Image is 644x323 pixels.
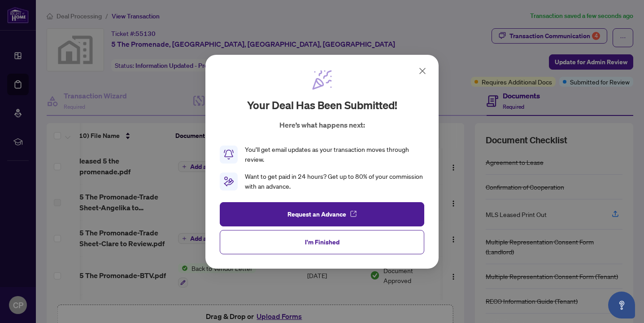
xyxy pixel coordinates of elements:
p: Here’s what happens next: [279,119,365,130]
span: I'm Finished [305,235,339,249]
span: Request an Advance [287,207,346,221]
button: I'm Finished [220,230,424,254]
button: Open asap [608,292,635,319]
div: Want to get paid in 24 hours? Get up to 80% of your commission with an advance. [245,172,424,191]
h2: Your deal has been submitted! [247,98,397,112]
div: You’ll get email updates as your transaction moves through review. [245,145,424,164]
button: Request an Advance [220,202,424,226]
